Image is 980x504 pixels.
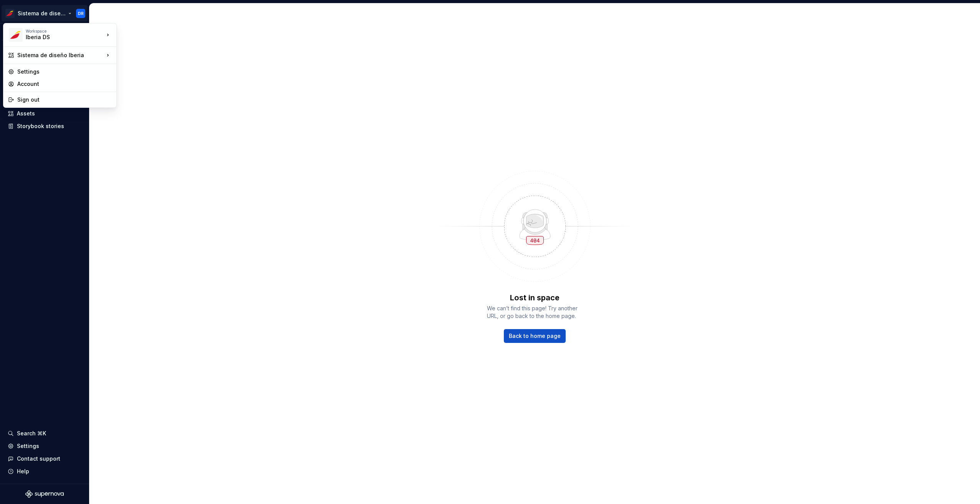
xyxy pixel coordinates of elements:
img: 55604660-494d-44a9-beb2-692398e9940a.png [9,28,23,42]
div: Iberia DS [26,33,91,41]
div: Sistema de diseño Iberia [17,51,104,59]
div: Account [17,80,112,88]
div: Workspace [26,29,104,33]
div: Settings [17,68,112,76]
div: Sign out [17,96,112,104]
